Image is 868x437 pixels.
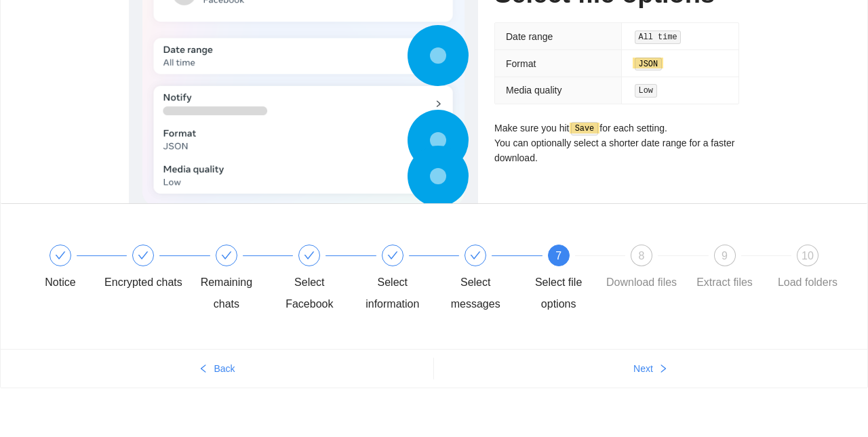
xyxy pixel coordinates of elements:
code: JSON [635,58,662,71]
code: All time [635,30,682,44]
div: Select information [353,245,436,315]
div: Load folders [778,272,837,293]
div: Select Facebook [270,245,353,315]
div: Select messages [436,272,515,315]
code: Low [635,84,657,98]
div: Extract files [696,272,753,293]
div: 8Download files [602,245,685,293]
span: check [387,250,398,261]
div: Notice [45,272,75,293]
span: Next [633,361,653,376]
div: Select file options [519,272,598,315]
span: left [199,364,208,375]
span: 9 [722,250,728,262]
p: Make sure you hit for each setting. You can optionally select a shorter date range for a faster d... [494,121,739,166]
div: Select information [353,272,432,315]
div: 10Load folders [768,245,847,293]
button: leftBack [1,358,433,379]
span: 7 [555,250,561,262]
div: Encrypted chats [104,272,182,293]
div: 7Select file options [519,245,602,315]
button: Nextright [434,358,867,379]
code: Save [571,122,598,136]
div: Notice [21,245,104,293]
div: Download files [606,272,677,293]
span: check [470,250,481,261]
div: 9Extract files [686,245,768,293]
div: Select Facebook [270,272,349,315]
div: Remaining chats [187,245,270,315]
span: Format [506,58,536,69]
span: Date range [506,31,553,42]
div: Remaining chats [187,272,266,315]
span: 8 [639,250,645,262]
span: Media quality [506,85,562,96]
span: check [221,250,232,261]
span: 10 [802,250,814,262]
span: check [55,250,66,261]
span: check [304,250,315,261]
span: check [138,250,149,261]
span: Back [214,361,235,376]
span: right [658,364,668,375]
div: Select messages [436,245,519,315]
div: Encrypted chats [104,245,186,293]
